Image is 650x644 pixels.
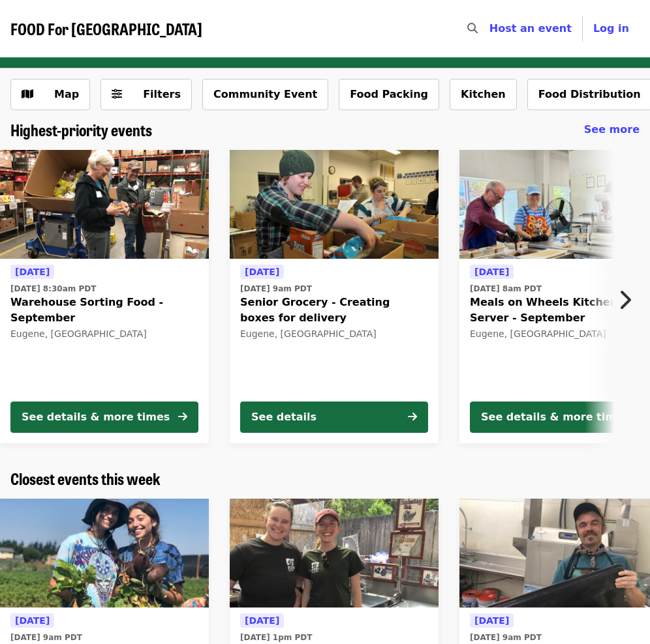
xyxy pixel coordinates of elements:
time: [DATE] 9am PDT [470,632,542,643]
button: Community Event [202,79,328,110]
button: Kitchen [450,79,517,110]
a: Highest-priority events [10,121,152,139]
img: GrassRoots Garden Kitchen Clean-up organized by FOOD For Lane County [230,499,439,608]
time: [DATE] 8:30am PDT [10,283,96,295]
span: [DATE] [474,267,509,277]
i: arrow-right icon [178,411,187,423]
a: FOOD For [GEOGRAPHIC_DATA] [10,20,202,38]
button: Log in [583,16,640,42]
input: Search [486,13,496,44]
button: See details & more times [10,402,198,433]
span: Log in [593,22,629,35]
span: Map [54,88,79,100]
span: Closest events this week [10,467,161,490]
button: Next item [607,282,650,318]
div: Eugene, [GEOGRAPHIC_DATA] [240,329,428,340]
time: [DATE] 9am PDT [10,632,82,643]
span: Senior Grocery - Creating boxes for delivery [240,295,428,326]
div: See details & more times [22,409,170,425]
button: Filters (0 selected) [101,79,192,110]
time: [DATE] 8am PDT [470,283,542,295]
div: See details & more times [481,409,629,425]
i: chevron-right icon [618,287,631,312]
span: Filters [143,88,181,100]
button: Show map view [10,79,90,110]
span: Highest-priority events [10,118,152,141]
span: [DATE] [474,615,509,626]
div: See details [251,409,317,425]
img: Senior Grocery - Creating boxes for delivery organized by FOOD For Lane County [230,150,439,259]
i: map icon [22,88,33,100]
button: Food Packing [339,79,439,110]
time: [DATE] 1pm PDT [240,632,312,643]
span: [DATE] [15,615,50,626]
div: Eugene, [GEOGRAPHIC_DATA] [10,329,198,340]
a: GrassRoots Garden Kitchen Clean-up [230,499,439,608]
button: See details [240,402,428,433]
i: sliders-h icon [112,88,122,100]
a: See details for "Senior Grocery - Creating boxes for delivery" [230,150,439,443]
span: [DATE] [245,267,279,277]
span: [DATE] [15,267,50,277]
span: Warehouse Sorting Food - September [10,295,198,326]
span: [DATE] [245,615,279,626]
a: Closest events this week [10,469,161,488]
a: Host an event [489,22,572,35]
span: See more [584,123,640,136]
span: FOOD For [GEOGRAPHIC_DATA] [10,17,202,40]
a: See more [584,122,640,138]
i: arrow-right icon [408,411,417,423]
i: search icon [467,22,478,35]
time: [DATE] 9am PDT [240,283,312,295]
